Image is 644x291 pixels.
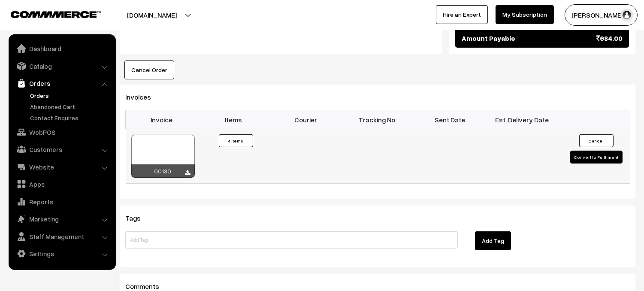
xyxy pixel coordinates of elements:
th: Invoice [126,110,198,129]
a: My Subscription [496,5,554,24]
a: Settings [11,246,113,261]
th: Sent Date [414,110,486,129]
span: Invoices [125,93,161,101]
span: Amount Payable [462,33,515,43]
a: Reports [11,194,113,209]
th: Items [198,110,270,129]
a: Contact Enquires [28,113,113,122]
a: Apps [11,176,113,192]
button: Convert to Fulfilment [570,151,623,164]
a: Hire an Expert [436,5,488,24]
button: [PERSON_NAME] [565,4,638,26]
div: 00130 [131,164,195,178]
button: 4 Items [219,134,253,147]
th: Tracking No. [342,110,414,129]
img: COMMMERCE [11,11,101,18]
a: Abandoned Cart [28,102,113,111]
span: Tags [125,214,151,222]
a: Orders [11,76,113,91]
button: Cancel [579,134,614,147]
a: Catalog [11,58,113,74]
a: Orders [28,91,113,100]
th: Est. Delivery Date [486,110,558,129]
a: Website [11,159,113,175]
a: Marketing [11,211,113,227]
a: Staff Management [11,229,113,244]
a: COMMMERCE [11,9,86,19]
button: Cancel Order [124,61,174,79]
button: Add Tag [475,231,511,250]
img: user [620,9,633,21]
a: Customers [11,142,113,157]
th: Courier [270,110,342,129]
a: Dashboard [11,41,113,56]
span: Comments [125,282,169,291]
span: 684.00 [596,33,623,43]
button: [DOMAIN_NAME] [97,4,207,26]
input: Add Tag [125,231,458,249]
a: WebPOS [11,124,113,140]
